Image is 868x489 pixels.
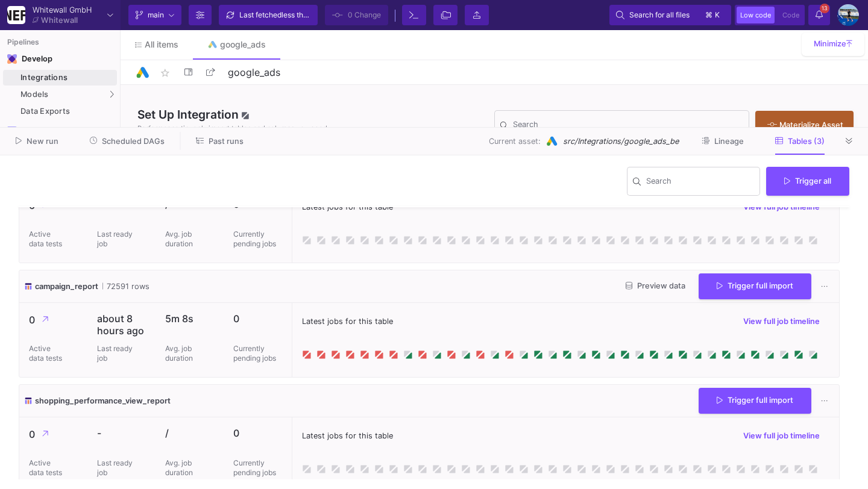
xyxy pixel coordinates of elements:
button: Trigger full import [699,388,811,414]
span: Past runs [209,137,244,146]
p: Currently pending jobs [233,344,282,363]
button: Low code [737,7,775,23]
p: 0 [29,427,78,442]
p: 0 [233,313,282,325]
div: Data Exports [20,107,114,116]
button: Search for all files⌘k [609,5,731,25]
p: Last ready job [97,458,133,478]
img: Google Ads [546,135,558,148]
img: Navigation icon [7,54,17,64]
a: Data Exports [3,104,117,119]
img: Navigation icon [7,126,17,136]
div: Whitewall GmbH [33,6,92,14]
button: Materialize Asset [755,111,854,139]
a: Navigation iconLineage [3,122,117,141]
span: Code [782,11,799,19]
img: Tab icon [207,40,218,50]
div: Integrations [20,73,114,83]
span: New run [27,137,58,146]
span: Models [20,90,49,99]
span: View full job timeline [743,202,820,211]
button: Trigger full import [699,273,811,299]
button: Scheduled DAGs [75,132,180,151]
span: less than a minute ago [281,10,357,19]
img: Logo [135,65,150,80]
span: Lineage [714,137,744,146]
span: Low code [740,11,771,19]
img: icon [24,281,33,292]
button: Last fetchedless than a minute ago [219,5,318,25]
p: 0 [29,313,78,328]
div: google_ads [220,40,266,49]
span: Latest jobs for this table [302,430,393,441]
p: Avg. job duration [165,229,201,249]
p: 5m 8s [165,313,214,325]
span: main [148,6,164,24]
span: Trigger full import [717,396,793,405]
span: View full job timeline [743,431,820,440]
span: Search for all files [629,6,690,24]
p: about 8 hours ago [97,313,146,337]
button: ⌘k [702,8,725,22]
p: Currently pending jobs [233,229,282,249]
span: View full job timeline [743,317,820,326]
img: icon [24,395,33,406]
p: 0 [233,427,282,439]
span: Preview data [626,281,685,290]
button: Trigger all [766,167,849,196]
p: Avg. job duration [165,344,201,363]
span: Tables (3) [788,137,825,146]
button: View full job timeline [734,427,829,445]
p: / [165,427,214,439]
span: Trigger all [784,176,831,185]
button: New run [1,132,73,151]
div: Last fetched [239,6,312,24]
img: YZ4Yr8zUCx6JYM5gIgaTIQYeTXdcwQjnYC8iZtTV.png [7,6,25,24]
button: Past runs [181,132,258,151]
span: 13 [820,4,829,13]
span: Scheduled DAGs [102,137,165,146]
span: campaign_report [35,281,98,292]
div: Lineage [22,126,100,136]
button: main [128,5,181,25]
span: 72591 rows [102,281,149,292]
p: Currently pending jobs [233,458,282,478]
p: Avg. job duration [165,458,201,478]
button: Tables (3) [761,132,839,151]
span: Trigger full import [717,281,793,290]
mat-icon: star_border [158,66,172,80]
button: 13 [808,5,830,25]
p: Active data tests [29,229,65,249]
span: Current asset: [489,135,541,147]
img: AEdFTp4_RXFoBzJxSaYPMZp7Iyigz82078j9C0hFtL5t=s96-c [837,4,859,26]
p: Active data tests [29,458,65,478]
div: Whitewall [41,16,78,24]
span: Performance tip: only import tables and columns you need [137,123,327,134]
div: Materialize Asset [767,119,835,131]
a: Integrations [3,70,117,86]
span: src/Integrations/google_ads_be [563,135,679,147]
span: shopping_performance_view_report [35,395,171,406]
button: View full job timeline [734,313,829,331]
p: Active data tests [29,344,65,363]
mat-expansion-panel-header: Navigation iconDevelop [3,49,117,69]
div: Set Up Integration [135,106,494,143]
input: Search for Tables, Columns, etc. [513,122,743,132]
p: - [97,427,146,439]
button: Preview data [616,277,695,296]
p: Last ready job [97,344,133,363]
p: Last ready job [97,229,133,249]
span: ⌘ [705,8,712,22]
span: k [715,8,720,22]
span: Latest jobs for this table [302,316,393,327]
button: Lineage [687,132,758,151]
div: Develop [22,54,40,64]
button: Code [779,7,803,23]
span: All items [145,40,178,49]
